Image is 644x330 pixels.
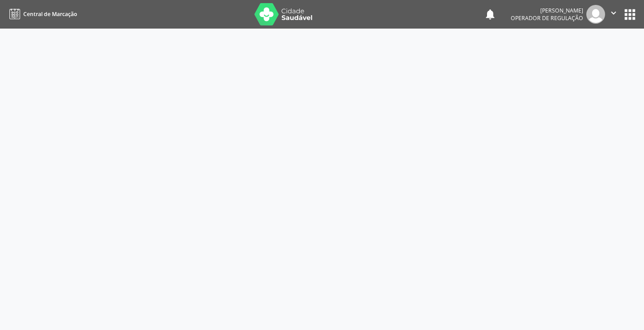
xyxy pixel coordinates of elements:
[609,8,619,18] i: 
[605,5,622,24] button: 
[511,7,583,14] div: [PERSON_NAME]
[586,5,605,24] img: img
[622,7,638,22] button: apps
[23,10,77,18] span: Central de Marcação
[511,14,583,22] span: Operador de regulação
[484,8,496,21] button: notifications
[6,7,77,21] a: Central de Marcação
